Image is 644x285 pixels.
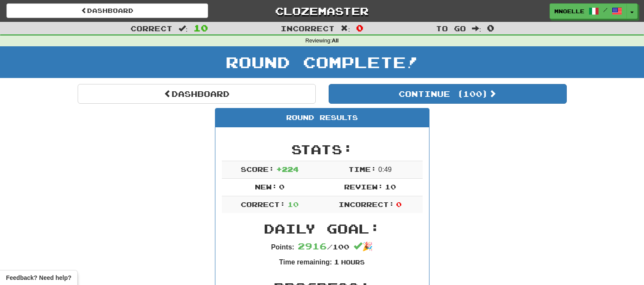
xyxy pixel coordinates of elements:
button: Continue (100) [329,84,567,104]
span: : [178,25,188,32]
span: / [603,7,608,13]
span: 0 [487,23,494,33]
span: Time: [348,165,376,173]
h1: Round Complete! [3,54,641,71]
strong: All [332,38,339,44]
span: / 100 [298,243,349,251]
a: Dashboard [78,84,316,104]
strong: Points: [271,243,294,251]
span: Incorrect [281,24,335,33]
span: New: [255,183,277,191]
span: 2916 [298,241,327,251]
h2: Stats: [222,142,423,156]
span: : [472,25,481,32]
span: 0 [356,23,363,33]
span: 🎉 [354,242,373,251]
span: + 224 [276,165,299,173]
span: 0 : 49 [378,166,392,173]
span: 0 [279,183,284,191]
span: Incorrect: [339,200,394,208]
span: 10 [385,183,396,191]
span: Open feedback widget [6,273,71,282]
div: Round Results [215,108,429,127]
a: Clozemaster [221,3,423,18]
span: Correct: [241,200,285,208]
span: 0 [396,200,402,208]
span: 10 [194,23,208,33]
span: 10 [287,200,299,208]
span: Correct [130,24,172,33]
span: To go [436,24,466,33]
a: Dashboard [6,3,208,18]
span: mnoelle [554,7,584,15]
span: Review: [344,183,383,191]
small: Hours [341,258,365,266]
span: 1 [334,258,339,266]
a: mnoelle / [550,3,627,19]
span: : [341,25,350,32]
span: Score: [241,165,274,173]
h2: Daily Goal: [222,222,423,236]
strong: Time remaining: [279,258,332,266]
